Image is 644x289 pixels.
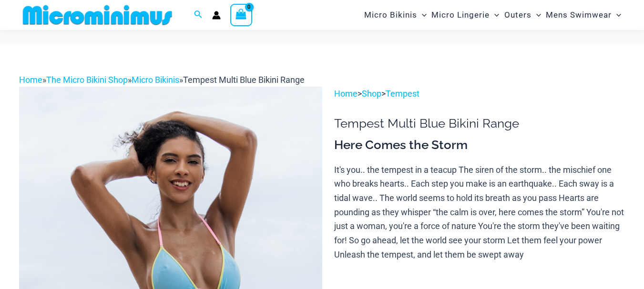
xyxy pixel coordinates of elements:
span: Outers [504,3,532,27]
span: Mens Swimwear [546,3,612,27]
span: Micro Bikinis [364,3,417,27]
a: View Shopping Cart, empty [230,4,252,26]
a: Home [19,75,42,85]
h3: Here Comes the Storm [334,137,625,153]
p: It's you.. the tempest in a teacup The siren of the storm.. the mischief one who breaks hearts.. ... [334,163,625,262]
span: » » » [19,75,305,85]
a: Home [334,89,358,99]
a: Micro LingerieMenu ToggleMenu Toggle [429,3,501,27]
a: Micro BikinisMenu ToggleMenu Toggle [362,3,429,27]
span: Tempest Multi Blue Bikini Range [183,75,305,85]
p: > > [334,87,625,101]
a: Micro Bikinis [132,75,179,85]
h1: Tempest Multi Blue Bikini Range [334,116,625,131]
span: Micro Lingerie [431,3,490,27]
a: Search icon link [194,9,203,21]
a: Mens SwimwearMenu ToggleMenu Toggle [543,3,624,27]
span: Menu Toggle [490,3,499,27]
a: Shop [362,89,381,99]
a: Account icon link [212,11,221,20]
span: Menu Toggle [417,3,427,27]
span: Menu Toggle [532,3,541,27]
a: The Micro Bikini Shop [46,75,128,85]
img: MM SHOP LOGO FLAT [19,4,176,26]
a: Tempest [386,89,419,99]
a: OutersMenu ToggleMenu Toggle [502,3,543,27]
span: Menu Toggle [612,3,621,27]
nav: Site Navigation [360,1,625,29]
